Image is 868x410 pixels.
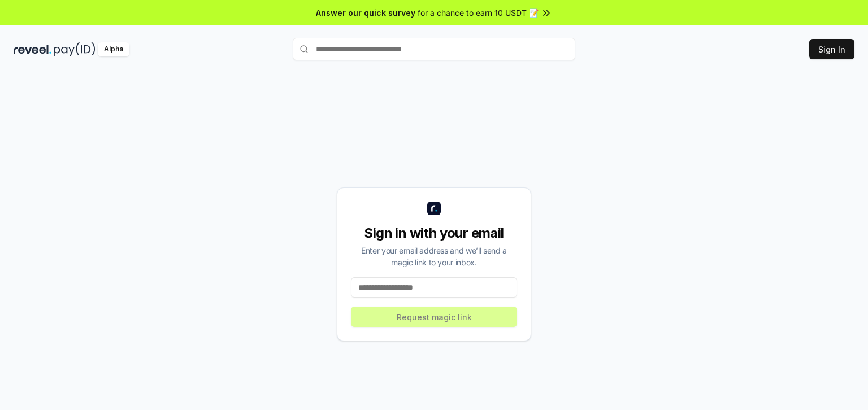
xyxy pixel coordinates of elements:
div: Alpha [98,42,129,56]
span: Answer our quick survey [316,7,415,19]
div: Enter your email address and we’ll send a magic link to your inbox. [351,245,517,268]
img: reveel_dark [14,42,51,56]
span: for a chance to earn 10 USDT 📝 [418,7,539,19]
div: Sign in with your email [351,224,517,242]
img: logo_small [427,202,441,215]
button: Sign In [809,39,854,59]
img: pay_id [54,42,96,56]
